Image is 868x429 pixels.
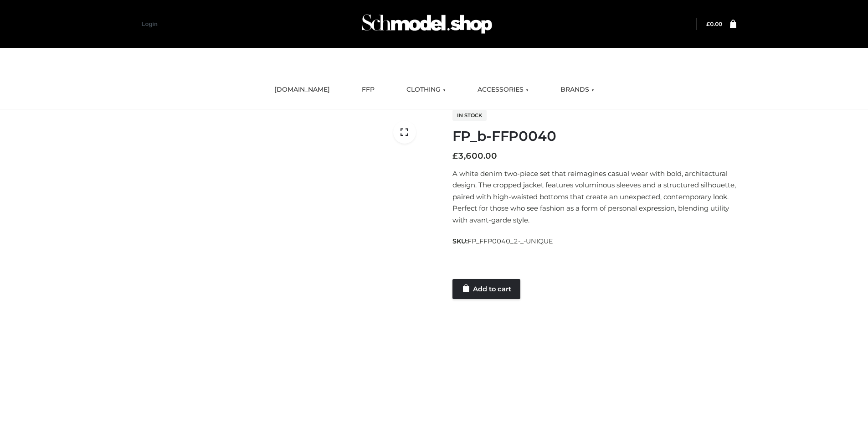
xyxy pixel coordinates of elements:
bdi: 0.00 [706,21,722,27]
a: £0.00 [706,21,722,27]
p: A white denim two-piece set that reimagines casual wear with bold, architectural design. The crop... [452,168,736,226]
span: FP_FFP0040_2-_-UNIQUE [467,237,553,245]
a: Login [142,21,158,27]
a: BRANDS [554,80,601,100]
a: [DOMAIN_NAME] [267,80,337,100]
h1: FP_b-FFP0040 [452,128,736,145]
a: CLOTHING [400,80,452,100]
a: Add to cart [452,279,520,299]
span: £ [706,21,710,27]
a: FFP [355,80,381,100]
img: Schmodel Admin 964 [359,6,495,42]
span: SKU: [452,236,554,247]
span: £ [452,151,458,161]
bdi: 3,600.00 [452,151,497,161]
span: In stock [452,110,487,121]
a: ACCESSORIES [471,80,535,100]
